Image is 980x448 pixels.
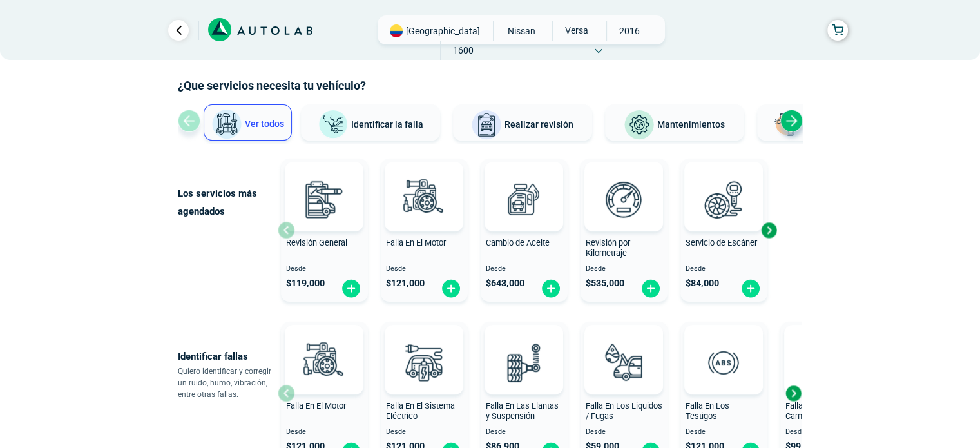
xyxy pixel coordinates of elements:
[595,334,652,391] img: diagnostic_gota-de-sangre-v3.svg
[486,401,559,422] span: Falla En Las Llantas y Suspensión
[499,21,544,41] span: NISSAN
[504,164,543,203] img: AD0BCuuxAAAAAElFTkSuQmCC
[341,278,361,298] img: fi_plus-circle2.svg
[686,238,757,248] span: Servicio de Escáner
[595,171,652,228] img: revision_por_kilometraje-v3.svg
[785,428,862,436] span: Desde
[686,278,719,289] span: $ 84,000
[686,401,729,422] span: Falla En Los Testigos
[686,428,762,436] span: Desde
[178,184,278,220] p: Los servicios más agendados
[286,238,347,248] span: Revisión General
[740,278,761,298] img: fi_plus-circle2.svg
[783,384,803,403] div: Next slide
[704,164,743,203] img: AD0BCuuxAAAAAElFTkSuQmCC
[396,171,452,228] img: diagnostic_engine-v3.svg
[486,265,562,273] span: Desde
[405,327,443,366] img: AD0BCuuxAAAAAElFTkSuQmCC
[785,401,854,422] span: Falla En La Caja de Cambio
[351,119,423,129] span: Identificar la falla
[604,327,643,366] img: AD0BCuuxAAAAAElFTkSuQmCC
[695,171,752,228] img: escaner-v3.svg
[396,334,452,391] img: diagnostic_bombilla-v3.svg
[286,401,346,411] span: Falla En El Motor
[680,159,767,302] button: Servicio de Escáner Desde $84,000
[657,119,725,130] span: Mantenimientos
[381,159,468,302] button: Falla En El Motor Desde $121,000
[386,401,455,422] span: Falla En El Sistema Eléctrico
[586,238,630,258] span: Revisión por Kilometraje
[541,278,561,298] img: fi_plus-circle2.svg
[405,164,443,203] img: AD0BCuuxAAAAAElFTkSuQmCC
[281,159,368,302] button: Revisión General Desde $119,000
[286,278,325,289] span: $ 119,000
[486,238,550,248] span: Cambio de Aceite
[245,119,284,129] span: Ver todos
[296,334,352,391] img: diagnostic_engine-v3.svg
[771,110,802,141] img: Latonería y Pintura
[604,164,643,203] img: AD0BCuuxAAAAAElFTkSuQmCC
[624,110,655,141] img: Mantenimientos
[178,77,803,94] h2: ¿Que servicios necesita tu vehículo?
[780,110,803,132] div: Next slide
[386,428,463,436] span: Desde
[586,428,662,436] span: Desde
[390,24,403,37] img: Flag of COLOMBIA
[305,327,343,366] img: AD0BCuuxAAAAAElFTkSuQmCC
[441,278,461,298] img: fi_plus-circle2.svg
[471,110,502,141] img: Realizar revisión
[586,265,662,273] span: Desde
[178,347,278,365] p: Identificar fallas
[168,20,189,41] a: Ir al paso anterior
[795,334,852,391] img: diagnostic_caja-de-cambios-v3.svg
[211,109,242,140] img: Ver todos
[504,119,573,130] span: Realizar revisión
[704,327,743,366] img: AD0BCuuxAAAAAElFTkSuQmCC
[495,171,552,228] img: cambio_de_aceite-v3.svg
[318,110,349,140] img: Identificar la falla
[486,428,562,436] span: Desde
[504,327,543,366] img: AD0BCuuxAAAAAElFTkSuQmCC
[486,278,524,289] span: $ 643,000
[695,334,752,391] img: diagnostic_diagnostic_abs-v3.svg
[586,278,624,289] span: $ 535,000
[481,159,568,302] button: Cambio de Aceite Desde $643,000
[686,265,762,273] span: Desde
[386,278,425,289] span: $ 121,000
[607,21,653,41] span: 2016
[640,278,661,298] img: fi_plus-circle2.svg
[386,238,446,248] span: Falla En El Motor
[586,401,662,422] span: Falla En Los Liquidos / Fugas
[553,21,599,39] span: VERSA
[204,104,292,141] button: Ver todos
[286,428,363,436] span: Desde
[453,104,592,141] button: Realizar revisión
[286,265,363,273] span: Desde
[759,220,778,240] div: Next slide
[495,334,552,391] img: diagnostic_suspension-v3.svg
[581,159,668,302] button: Revisión por Kilometraje Desde $535,000
[386,265,463,273] span: Desde
[305,164,343,203] img: AD0BCuuxAAAAAElFTkSuQmCC
[605,104,744,141] button: Mantenimientos
[178,365,278,400] p: Quiero identificar y corregir un ruido, humo, vibración, entre otras fallas.
[301,104,440,141] button: Identificar la falla
[406,24,480,37] span: [GEOGRAPHIC_DATA]
[296,171,352,228] img: revision_general-v3.svg
[441,41,486,60] span: 1600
